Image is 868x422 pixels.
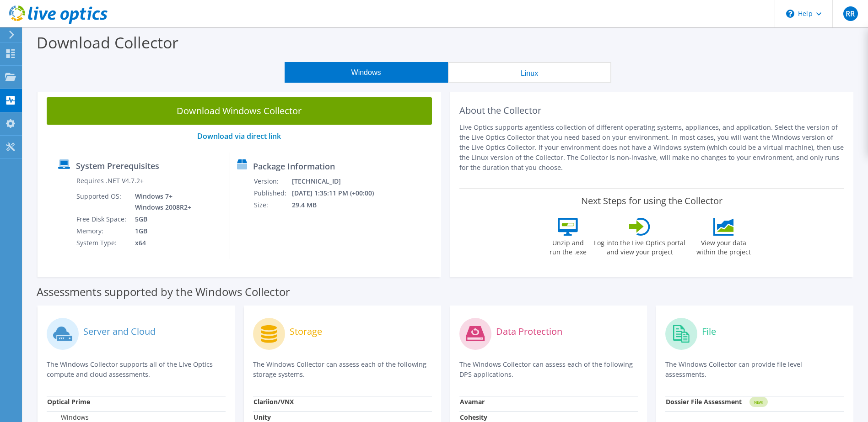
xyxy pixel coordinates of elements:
[448,62,611,83] button: Linux
[291,187,386,199] td: [DATE] 1:35:11 PM (+00:00)
[253,187,291,199] td: Published:
[128,213,193,225] td: 5GB
[37,32,178,53] label: Download Collector
[253,413,271,422] strong: Unity
[547,236,589,257] label: Unzip and run the .exe
[253,397,294,406] strong: Clariion/VNX
[83,327,156,336] label: Server and Cloud
[666,397,742,406] strong: Dossier File Assessment
[285,62,448,83] button: Windows
[47,397,90,406] strong: Optical Prime
[253,175,291,187] td: Version:
[253,359,432,380] p: The Windows Collector can assess each of the following storage systems.
[76,225,128,237] td: Memory:
[460,397,485,406] strong: Avamar
[197,131,281,141] a: Download via direct link
[665,359,844,380] p: The Windows Collector can provide file level assessments.
[76,190,128,213] td: Supported OS:
[690,236,756,257] label: View your data within the project
[459,105,845,116] h2: About the Collector
[128,190,193,213] td: Windows 7+ Windows 2008R2+
[253,162,335,171] label: Package Information
[291,175,386,187] td: [TECHNICAL_ID]
[459,359,638,380] p: The Windows Collector can assess each of the following DPS applications.
[37,287,290,296] label: Assessments supported by the Windows Collector
[754,400,763,405] tspan: NEW!
[581,195,722,206] label: Next Steps for using the Collector
[76,176,144,185] label: Requires .NET V4.7.2+
[593,236,686,257] label: Log into the Live Optics portal and view your project
[702,327,716,336] label: File
[496,327,562,336] label: Data Protection
[128,225,193,237] td: 1GB
[76,237,128,249] td: System Type:
[290,327,322,336] label: Storage
[76,161,159,170] label: System Prerequisites
[786,10,794,18] svg: \n
[843,6,858,21] span: RR
[460,413,487,422] strong: Cohesity
[76,213,128,225] td: Free Disk Space:
[128,237,193,249] td: x64
[253,199,291,211] td: Size:
[47,359,226,380] p: The Windows Collector supports all of the Live Optics compute and cloud assessments.
[291,199,386,211] td: 29.4 MB
[459,122,845,173] p: Live Optics supports agentless collection of different operating systems, appliances, and applica...
[47,413,89,422] label: Windows
[47,97,432,125] a: Download Windows Collector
